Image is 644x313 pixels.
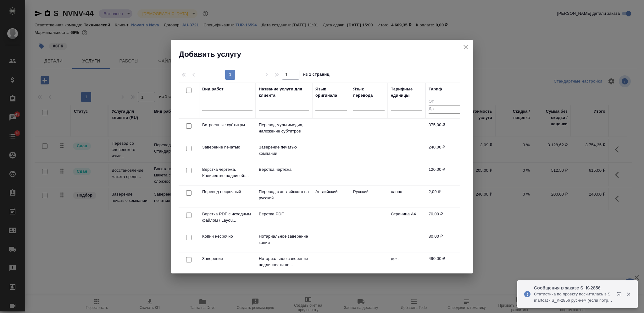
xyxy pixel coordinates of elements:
td: док. [388,252,425,274]
p: Cтатистика по проекту посчиталась в Smartcat - S_K-2856 рус-нем (если потребуется) [534,291,613,304]
td: 70,00 ₽ [425,208,463,230]
p: Сообщения в заказе S_K-2856 [534,285,613,291]
p: Заверение [202,256,253,262]
div: Вид работ [202,86,224,92]
div: Язык перевода [353,86,385,99]
button: Закрыть [622,291,635,297]
p: Верстка чертежа [259,166,309,173]
h2: Добавить услугу [179,49,473,59]
td: 2,09 ₽ [425,186,463,208]
td: 80,00 ₽ [425,230,463,252]
p: Перевод несрочный [202,189,253,195]
input: От [429,98,460,106]
td: 375,00 ₽ [425,119,463,141]
td: Русский [350,186,388,208]
div: Название услуги для клиента [259,86,309,99]
button: close [461,42,470,52]
p: Заверение печатью [202,144,253,150]
button: Открыть в новой вкладке [613,288,628,303]
span: из 1 страниц [303,71,330,80]
p: Нотариальное заверение копии [259,233,309,246]
p: Нотариальное заверение подлинности по... [259,256,309,268]
td: Страница А4 [388,208,425,230]
div: Тарифные единицы [391,86,422,99]
p: Копии несрочно [202,233,253,240]
td: слово [388,186,425,208]
p: Заверение печатью компании [259,144,309,157]
td: 120,00 ₽ [425,163,463,185]
input: До [429,105,460,113]
p: Верстка чертежа. Количество надписей:... [202,166,253,179]
p: Встроенные субтитры [202,122,253,128]
p: Верстка PDF с исходным файлом / Layou... [202,211,253,224]
p: Верстка PDF [259,211,309,217]
td: Английский [312,186,350,208]
div: Язык оригинала [315,86,347,99]
td: 240,00 ₽ [425,141,463,163]
p: Перевод мультимедиа, наложение субтитров [259,122,309,134]
td: 490,00 ₽ [425,252,463,274]
div: Тариф [429,86,442,92]
p: Перевод с английского на русский [259,189,309,201]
